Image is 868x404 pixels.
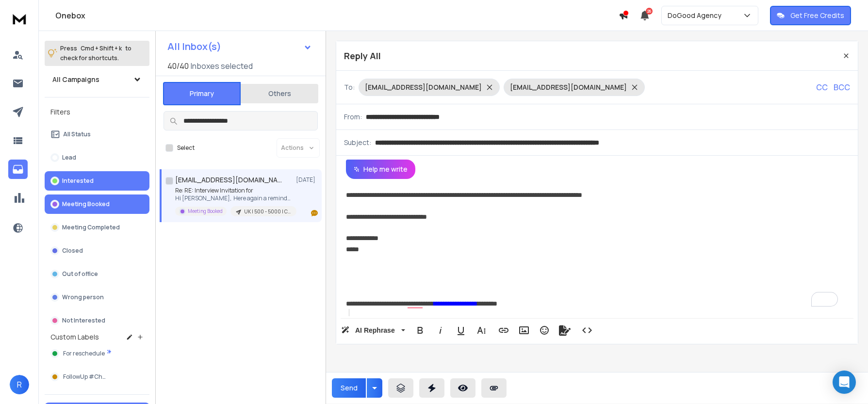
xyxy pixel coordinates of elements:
[45,367,149,387] button: FollowUp #Chat
[10,375,29,394] button: R
[45,194,149,214] button: Meeting Booked
[175,194,292,202] p: Hi [PERSON_NAME], Here again a reminder
[45,218,149,237] button: Meeting Completed
[816,81,828,93] p: CC
[296,176,318,184] p: [DATE]
[790,11,844,20] p: Get Free Credits
[45,125,149,144] button: All Status
[45,241,149,260] button: Closed
[63,350,105,357] span: For reschedule
[62,317,105,324] p: Not Interested
[62,154,76,162] p: Lead
[332,378,366,398] button: Send
[834,81,850,93] p: BCC
[452,321,470,340] button: Underline (⌘U)
[344,138,371,147] p: Subject:
[241,83,318,104] button: Others
[515,321,533,340] button: Insert Image (⌘P)
[472,321,491,340] button: More Text
[431,321,450,340] button: Italic (⌘I)
[535,321,554,340] button: Emoticons
[62,224,120,231] p: Meeting Completed
[668,11,725,20] p: DoGood Agency
[160,37,320,56] button: All Inbox(s)
[346,160,415,179] button: Help me write
[494,321,513,340] button: Insert Link (⌘K)
[55,10,619,21] h1: Onebox
[62,270,98,278] p: Out of office
[833,371,856,394] div: Open Intercom Messenger
[45,70,149,89] button: All Campaigns
[79,43,123,54] span: Cmd + Shift + k
[578,321,596,340] button: Code View
[45,105,149,119] h3: Filters
[45,288,149,307] button: Wrong person
[188,208,223,215] p: Meeting Booked
[344,112,362,122] p: From:
[45,311,149,330] button: Not Interested
[45,344,149,363] button: For reschedule
[344,82,355,92] p: To:
[175,187,292,194] p: Re: RE: Interview Invitation for
[353,326,397,335] span: AI Rephrase
[175,175,282,185] h1: [EMAIL_ADDRESS][DOMAIN_NAME] +1
[365,82,482,92] p: [EMAIL_ADDRESS][DOMAIN_NAME]
[163,82,241,105] button: Primary
[167,42,221,51] h1: All Inbox(s)
[45,148,149,167] button: Lead
[646,8,653,15] span: 26
[10,10,29,28] img: logo
[62,293,104,301] p: Wrong person
[62,247,83,255] p: Closed
[167,60,189,72] span: 40 / 40
[45,264,149,284] button: Out of office
[63,130,91,138] p: All Status
[45,171,149,191] button: Interested
[556,321,574,340] button: Signature
[60,44,131,63] p: Press to check for shortcuts.
[336,179,855,316] div: To enrich screen reader interactions, please activate Accessibility in Grammarly extension settings
[770,6,851,25] button: Get Free Credits
[62,200,110,208] p: Meeting Booked
[62,177,94,185] p: Interested
[244,208,291,215] p: UK | 500 - 5000 | CHROs
[191,60,253,72] h3: Inboxes selected
[177,144,195,152] label: Select
[50,332,99,342] h3: Custom Labels
[339,321,407,340] button: AI Rephrase
[63,373,108,381] span: FollowUp #Chat
[344,49,381,63] p: Reply All
[52,75,99,84] h1: All Campaigns
[510,82,627,92] p: [EMAIL_ADDRESS][DOMAIN_NAME]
